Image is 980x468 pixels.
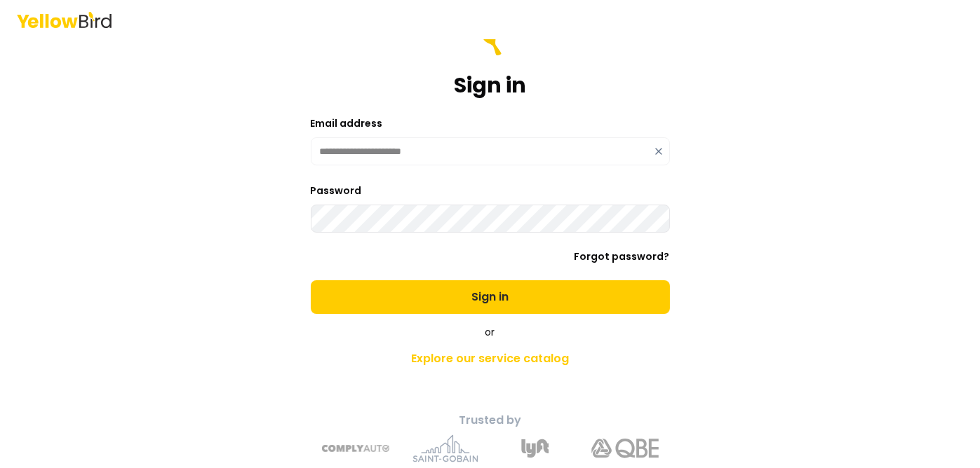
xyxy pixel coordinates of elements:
[485,325,495,339] span: or
[243,412,737,429] p: Trusted by
[575,249,670,263] a: Forgot password?
[311,184,362,198] label: Password
[243,345,737,373] a: Explore our service catalog
[454,73,526,98] h1: Sign in
[311,280,670,314] button: Sign in
[311,116,383,130] label: Email address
